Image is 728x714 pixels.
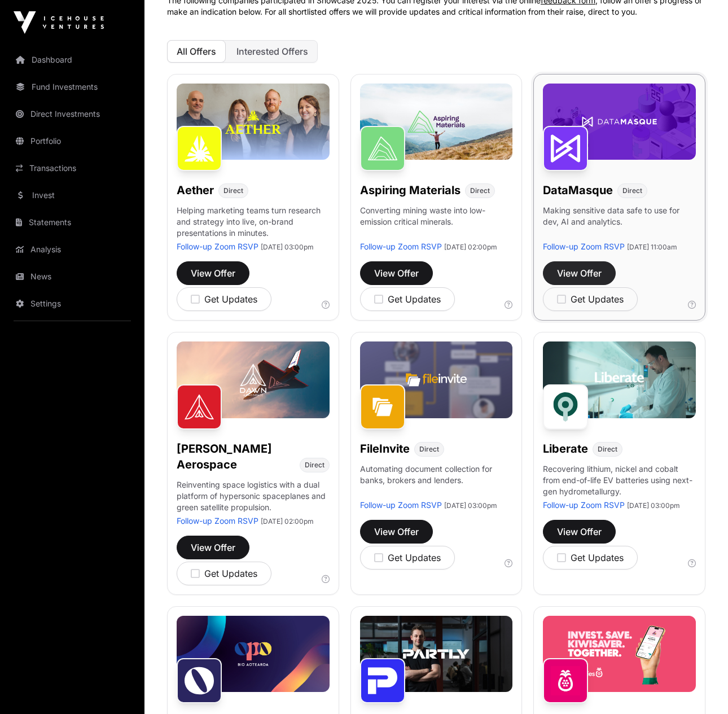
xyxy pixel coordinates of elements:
[543,182,613,198] h1: DataMasque
[543,126,588,171] img: DataMasque
[191,266,235,280] span: View Offer
[543,242,625,251] a: Follow-up Zoom RSVP
[543,520,616,544] button: View Offer
[9,210,135,235] a: Statements
[360,658,405,703] img: Partly
[374,525,419,538] span: View Offer
[191,541,235,554] span: View Offer
[227,40,318,63] button: Interested Offers
[360,242,442,251] a: Follow-up Zoom RSVP
[543,205,696,241] p: Making sensitive data safe to use for dev, AI and analytics.
[9,47,135,72] a: Dashboard
[543,261,616,285] button: View Offer
[374,551,441,564] div: Get Updates
[374,266,419,280] span: View Offer
[177,479,330,515] p: Reinventing space logistics with a dual platform of hypersonic spaceplanes and green satellite pr...
[543,616,696,692] img: Sharesies-Banner.jpg
[557,525,602,538] span: View Offer
[360,546,455,570] button: Get Updates
[177,384,222,430] img: Dawn Aerospace
[177,341,330,418] img: Dawn-Banner.jpg
[177,516,258,525] a: Follow-up Zoom RSVP
[543,287,638,311] button: Get Updates
[419,445,439,454] span: Direct
[360,205,513,241] p: Converting mining waste into low-emission critical minerals.
[177,441,295,472] h1: [PERSON_NAME] Aerospace
[470,186,490,195] span: Direct
[261,243,314,251] span: [DATE] 03:00pm
[627,243,677,251] span: [DATE] 11:00am
[177,536,249,559] button: View Offer
[598,445,617,454] span: Direct
[543,546,638,570] button: Get Updates
[444,243,497,251] span: [DATE] 02:00pm
[360,616,513,692] img: Partly-Banner.jpg
[9,129,135,154] a: Portfolio
[177,182,214,198] h1: Aether
[177,46,216,57] span: All Offers
[360,84,513,160] img: Aspiring-Banner.jpg
[177,242,258,251] a: Follow-up Zoom RSVP
[9,291,135,316] a: Settings
[543,658,588,703] img: Sharesies
[236,46,308,57] span: Interested Offers
[177,126,222,171] img: Aether
[360,287,455,311] button: Get Updates
[543,341,696,418] img: Liberate-Banner.jpg
[444,501,497,510] span: [DATE] 03:00pm
[9,183,135,208] a: Invest
[9,75,135,99] a: Fund Investments
[360,384,405,430] img: FileInvite
[543,84,696,160] img: DataMasque-Banner.jpg
[177,287,271,311] button: Get Updates
[360,520,433,544] button: View Offer
[14,11,104,34] img: Icehouse Ventures Logo
[374,292,441,306] div: Get Updates
[223,186,243,195] span: Direct
[543,500,625,510] a: Follow-up Zoom RSVP
[360,500,442,510] a: Follow-up Zoom RSVP
[177,261,249,285] button: View Offer
[557,551,624,564] div: Get Updates
[177,616,330,692] img: Opo-Bio-Banner.jpg
[543,384,588,430] img: Liberate
[177,658,222,703] img: Opo Bio
[360,126,405,171] img: Aspiring Materials
[360,261,433,285] button: View Offer
[557,266,602,280] span: View Offer
[543,441,588,457] h1: Liberate
[177,205,330,241] p: Helping marketing teams turn research and strategy into live, on-brand presentations in minutes.
[9,264,135,289] a: News
[557,292,624,306] div: Get Updates
[191,567,257,580] div: Get Updates
[360,182,461,198] h1: Aspiring Materials
[191,292,257,306] div: Get Updates
[167,40,226,63] button: All Offers
[627,501,680,510] span: [DATE] 03:00pm
[9,102,135,126] a: Direct Investments
[360,341,513,418] img: File-Invite-Banner.jpg
[261,517,314,525] span: [DATE] 02:00pm
[622,186,642,195] span: Direct
[543,463,696,500] p: Recovering lithium, nickel and cobalt from end-of-life EV batteries using next-gen hydrometallurgy.
[9,237,135,262] a: Analysis
[360,441,410,457] h1: FileInvite
[305,461,324,470] span: Direct
[9,156,135,181] a: Transactions
[177,562,271,585] button: Get Updates
[177,84,330,160] img: Aether-Banner.jpg
[672,660,728,714] iframe: Chat Widget
[360,463,513,500] p: Automating document collection for banks, brokers and lenders.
